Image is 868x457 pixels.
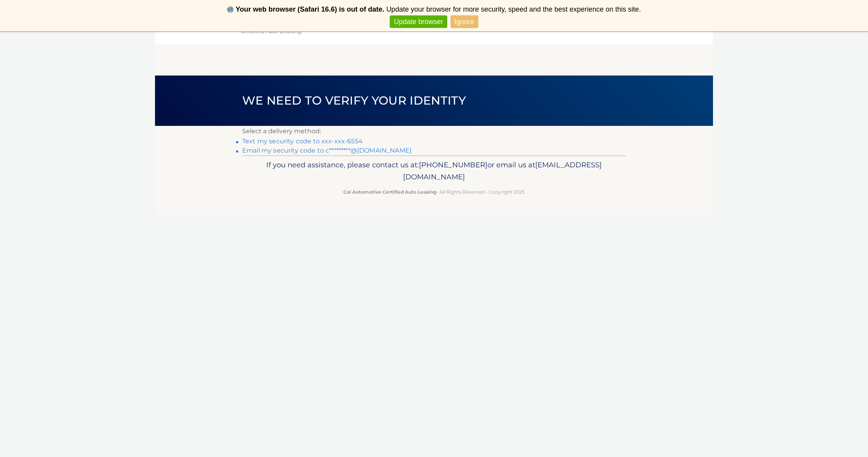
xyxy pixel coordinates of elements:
span: We need to verify your identity [242,93,466,108]
strong: Cal Automotive Certified Auto Leasing [343,189,436,195]
a: Text my security code to xxx-xxx-6554 [242,137,363,145]
b: Your web browser (Safari 16.6) is out of date. [236,5,384,13]
span: Update your browser for more security, speed and the best experience on this site. [386,5,641,13]
a: Ignore [451,15,478,28]
a: Email my security code to c*********@[DOMAIN_NAME] [242,147,412,154]
a: Update browser [390,15,447,28]
p: - All Rights Reserved - Copyright 2025 [247,188,621,196]
p: If you need assistance, please contact us at: or email us at [247,159,621,184]
span: [PHONE_NUMBER] [419,160,487,169]
p: Select a delivery method: [242,126,626,137]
